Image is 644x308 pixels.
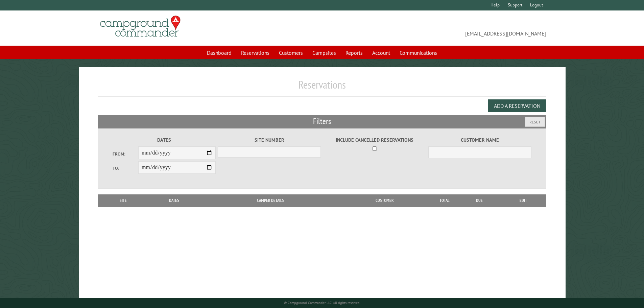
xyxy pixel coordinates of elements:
[98,13,183,40] img: Campground Commander
[525,117,545,127] button: Reset
[338,194,431,207] th: Customer
[98,115,546,128] h2: Filters
[203,46,236,59] a: Dashboard
[113,165,138,171] label: To:
[101,194,145,207] th: Site
[488,99,546,112] button: Add a Reservation
[98,78,546,97] h1: Reservations
[113,151,138,157] label: From:
[237,46,273,59] a: Reservations
[341,46,367,59] a: Reports
[284,301,360,305] small: © Campground Commander LLC. All rights reserved.
[368,46,394,59] a: Account
[323,136,426,144] label: Include Cancelled Reservations
[145,194,203,207] th: Dates
[275,46,307,59] a: Customers
[322,19,546,38] span: [EMAIL_ADDRESS][DOMAIN_NAME]
[431,194,458,207] th: Total
[218,136,321,144] label: Site Number
[501,194,546,207] th: Edit
[113,136,216,144] label: Dates
[308,46,340,59] a: Campsites
[428,136,531,144] label: Customer Name
[458,194,501,207] th: Due
[203,194,338,207] th: Camper Details
[396,46,441,59] a: Communications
